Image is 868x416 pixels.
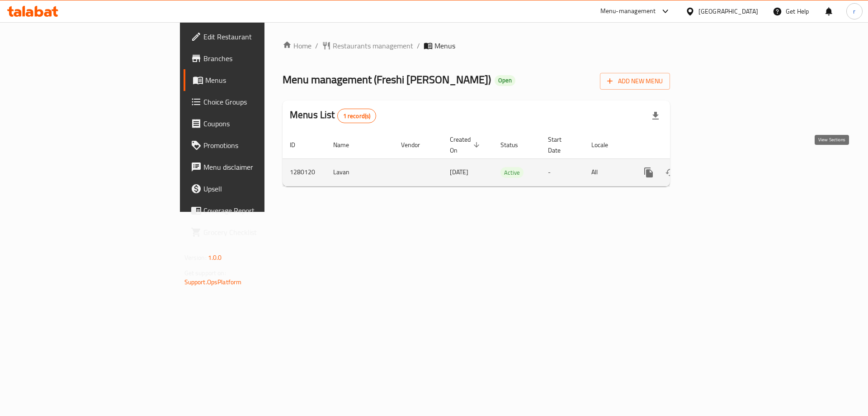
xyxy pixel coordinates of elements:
[500,139,530,150] span: Status
[203,96,318,107] span: Choice Groups
[203,227,318,238] span: Grocery Checklist
[326,158,394,186] td: Lavan
[495,75,515,86] div: Open
[500,167,524,178] span: Active
[184,91,325,113] a: Choice Groups
[205,75,318,86] span: Menus
[638,162,660,183] button: more
[401,139,432,150] span: Vendor
[322,40,413,51] a: Restaurants management
[290,139,307,150] span: ID
[283,40,670,51] nav: breadcrumb
[548,134,573,156] span: Start Date
[417,40,420,51] li: /
[495,77,515,84] span: Open
[203,183,318,194] span: Upsell
[184,48,325,69] a: Branches
[184,156,325,178] a: Menu disclaimer
[591,139,620,150] span: Locale
[184,252,207,263] span: Version:
[853,6,855,16] span: r
[203,140,318,151] span: Promotions
[184,276,242,288] a: Support.OpsPlatform
[660,162,681,183] button: Change Status
[500,167,524,178] div: Active
[283,131,732,186] table: enhanced table
[631,131,732,159] th: Actions
[184,200,325,221] a: Coverage Report
[184,267,226,279] span: Get support on:
[290,108,376,123] h2: Menus List
[184,26,325,48] a: Edit Restaurant
[184,178,325,200] a: Upsell
[337,109,377,123] div: Total records count
[203,205,318,216] span: Coverage Report
[584,158,631,186] td: All
[645,105,666,127] div: Export file
[184,69,325,91] a: Menus
[698,6,758,16] div: [GEOGRAPHIC_DATA]
[203,118,318,129] span: Coupons
[283,69,491,90] span: Menu management ( Freshi [PERSON_NAME] )
[203,53,318,64] span: Branches
[203,31,318,42] span: Edit Restaurant
[450,166,468,178] span: [DATE]
[338,112,376,120] span: 1 record(s)
[333,139,361,150] span: Name
[600,6,656,17] div: Menu-management
[333,40,413,51] span: Restaurants management
[184,134,325,156] a: Promotions
[208,252,222,263] span: 1.0.0
[203,162,318,172] span: Menu disclaimer
[541,158,584,186] td: -
[184,113,325,134] a: Coupons
[600,73,670,90] button: Add New Menu
[434,40,455,51] span: Menus
[450,134,482,156] span: Created On
[607,76,663,87] span: Add New Menu
[184,221,325,243] a: Grocery Checklist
